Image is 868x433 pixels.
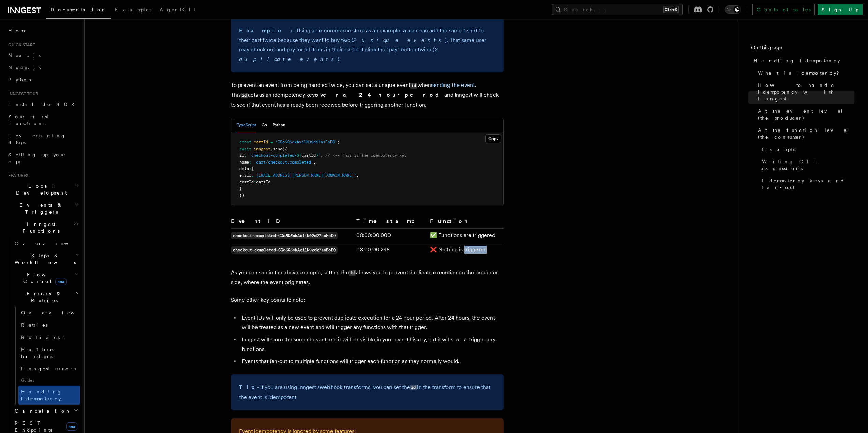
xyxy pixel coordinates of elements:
span: At the function level (the consumer) [758,127,854,140]
span: Documentation [50,7,107,12]
span: await [239,146,251,151]
span: new [66,422,77,431]
button: Events & Triggers [5,199,80,218]
span: Next.js [8,52,41,58]
a: Overview [12,237,80,249]
span: ${ [297,153,301,158]
a: At the function level (the consumer) [755,124,854,143]
span: 'CGo5Q5ekAxilN92d27asEoDO' [275,140,337,144]
span: Events & Triggers [5,202,74,215]
a: Next.js [5,49,80,61]
button: Steps & Workflows [12,249,80,268]
a: Writing CEL expressions [759,155,854,174]
button: Flow Controlnew [12,268,80,288]
span: `checkout-completed- [249,153,297,158]
a: Install the SDK [5,98,80,110]
p: Using an e-commerce store as an example, a user can add the same t-shirt to their cart twice beca... [239,26,496,64]
a: Documentation [46,2,111,19]
span: } [239,186,242,191]
a: AgentKit [156,2,200,18]
span: Retries [21,322,48,328]
span: // <-- This is the idempotency key [325,153,407,158]
span: cartId [239,180,254,184]
div: Errors & Retries [12,307,80,405]
a: Leveraging Steps [5,129,80,149]
span: new [55,278,67,285]
a: At the event level (the producer) [755,105,854,124]
span: Inngest Functions [5,221,74,234]
span: Quick start [5,42,35,48]
span: cartId [301,153,316,158]
a: Examples [111,2,156,18]
th: Event ID [231,217,354,229]
span: Overview [21,310,91,315]
kbd: Ctrl+K [663,6,679,13]
span: ({ [282,146,287,151]
li: Event IDs will only be used to prevent duplicate execution for a 24 hour period. After 24 hours, ... [240,313,504,332]
a: Handling idempotency [751,55,854,67]
code: checkout-completed-CGo5Q5ekAxilN92d27asEoDO [231,246,338,254]
p: As you can see in the above example, setting the allows you to prevent duplicate execution on the... [231,268,504,287]
span: = [270,140,273,144]
span: At the event level (the producer) [758,108,854,121]
span: , [313,160,316,165]
button: Toggle dark mode [725,5,741,14]
span: cartId [254,140,268,144]
span: Steps & Workflows [12,252,76,266]
span: Install the SDK [8,102,79,107]
li: Events that fan-out to multiple functions will trigger each function as they normally would. [240,357,504,366]
a: Rollbacks [18,331,80,343]
strong: over a 24 hour period [315,92,444,98]
span: Failure handlers [21,347,54,359]
a: Handling idempotency [18,386,80,405]
button: Local Development [5,180,80,199]
span: Local Development [5,183,74,196]
span: : [249,160,251,165]
span: Setting up your app [8,152,67,164]
a: webhook transforms [320,384,370,390]
span: [EMAIL_ADDRESS][PERSON_NAME][DOMAIN_NAME]' [256,173,356,178]
span: Your first Functions [8,114,49,126]
span: Example [762,146,796,153]
button: Python [273,118,285,132]
a: Node.js [5,61,80,74]
span: name [239,160,249,165]
td: ❌ Nothing is triggered [427,243,503,257]
span: REST Endpoints [15,420,52,433]
span: Idempotency keys and fan-out [762,177,854,191]
span: } [316,153,318,158]
span: Home [8,27,27,34]
span: Handling idempotency [754,57,840,64]
span: ; [337,140,340,144]
span: , [356,173,359,178]
a: sending the event [431,82,475,88]
em: 2 unique events [353,37,445,43]
code: id [241,93,248,98]
button: Copy [485,134,501,143]
a: Setting up your app [5,149,80,168]
a: Idempotency keys and fan-out [759,174,854,194]
span: .send [270,146,282,151]
a: Failure handlers [18,343,80,362]
span: Cancellation [12,407,71,414]
span: How to handle idempotency with Inngest [758,82,854,102]
span: , [321,153,323,158]
span: 'cart/checkout.completed' [254,160,313,165]
span: Handling idempotency [21,389,62,401]
button: Errors & Retries [12,288,80,307]
span: Node.js [8,65,41,70]
span: inngest [254,146,270,151]
span: email [239,173,251,178]
span: const [239,140,251,144]
span: Features [5,173,28,179]
em: 2 duplicate events [239,46,437,62]
strong: Example: [239,27,297,34]
span: Leveraging Steps [8,133,66,145]
span: : [254,180,256,184]
a: What is idempotency? [755,67,854,79]
span: Inngest tour [5,91,38,97]
a: Your first Functions [5,110,80,129]
a: Contact sales [752,4,815,15]
span: Flow Control [12,271,75,285]
span: cartId [256,180,270,184]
